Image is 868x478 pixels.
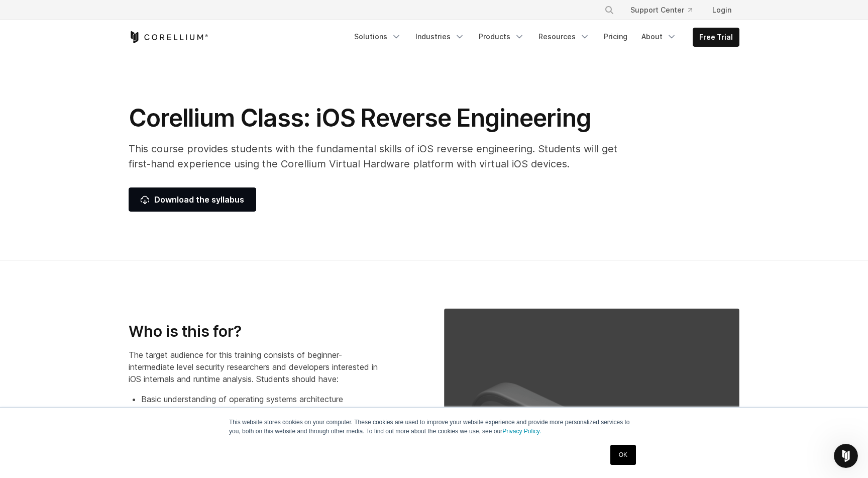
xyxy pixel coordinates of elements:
[598,28,633,46] a: Pricing
[229,418,639,436] p: This website stores cookies on your computer. These cookies are used to improve your website expe...
[348,28,407,46] a: Solutions
[502,428,541,435] a: Privacy Policy.
[129,141,631,171] p: This course provides students with the fundamental skills of iOS reverse engineering. Students wi...
[348,28,739,47] div: Navigation Menu
[141,194,244,206] span: Download the syllabus
[129,322,386,341] h3: Who is this for?
[592,1,739,19] div: Navigation Menu
[473,28,530,46] a: Products
[622,1,700,19] a: Support Center
[141,393,386,417] li: Basic understanding of operating systems architecture (userland/kernel separation)
[610,445,636,465] a: OK
[600,1,618,19] button: Search
[129,31,208,43] a: Corellium Home
[635,28,683,46] a: About
[129,103,631,133] h1: Corellium Class: iOS Reverse Engineering
[834,444,858,468] iframe: Intercom live chat
[704,1,739,19] a: Login
[129,349,386,385] p: The target audience for this training consists of beginner-intermediate level security researcher...
[409,28,471,46] a: Industries
[129,187,256,212] a: Download the syllabus
[532,28,596,46] a: Resources
[693,28,739,46] a: Free Trial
